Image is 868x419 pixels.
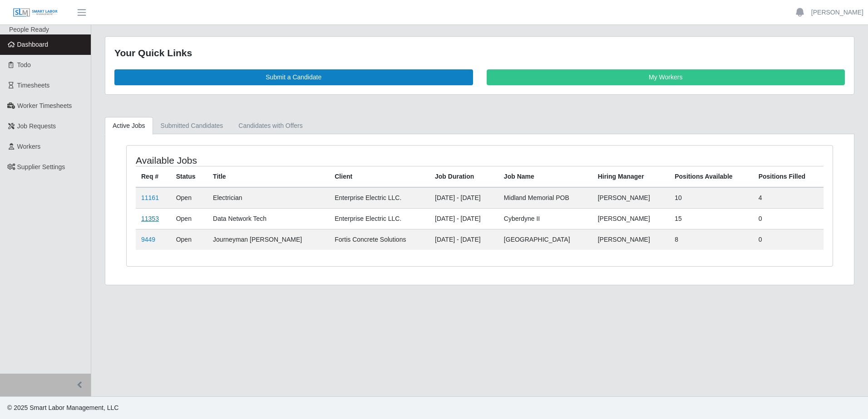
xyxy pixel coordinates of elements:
[17,163,65,171] span: Supplier Settings
[329,229,429,250] td: Fortis Concrete Solutions
[136,166,171,187] th: Req #
[231,117,310,135] a: Candidates with Offers
[329,187,429,209] td: Enterprise Electric LLC.
[7,404,118,411] span: © 2025 Smart Labor Management, LLC
[17,102,72,109] span: Worker Timesheets
[153,117,231,135] a: Submitted Candidates
[498,166,592,187] th: Job Name
[487,69,845,85] a: My Workers
[669,208,753,229] td: 15
[669,229,753,250] td: 8
[498,187,592,209] td: Midland Memorial POB
[171,166,207,187] th: Status
[17,82,50,89] span: Timesheets
[753,166,824,187] th: Positions Filled
[207,229,329,250] td: Journeyman [PERSON_NAME]
[498,229,592,250] td: [GEOGRAPHIC_DATA]
[429,208,498,229] td: [DATE] - [DATE]
[669,187,753,209] td: 10
[17,41,49,48] span: Dashboard
[207,187,329,209] td: Electrician
[141,236,155,243] a: 9449
[114,46,845,60] div: Your Quick Links
[105,117,153,135] a: Active Jobs
[17,143,41,150] span: Workers
[329,208,429,229] td: Enterprise Electric LLC.
[498,208,592,229] td: Cyberdyne II
[171,229,207,250] td: Open
[669,166,753,187] th: Positions Available
[136,155,414,166] h4: Available Jobs
[753,208,824,229] td: 0
[171,208,207,229] td: Open
[207,166,329,187] th: Title
[114,69,473,85] a: Submit a Candidate
[753,229,824,250] td: 0
[429,166,498,187] th: Job Duration
[753,187,824,209] td: 4
[17,122,56,130] span: Job Requests
[9,26,49,33] span: People Ready
[17,61,31,68] span: Todo
[429,187,498,209] td: [DATE] - [DATE]
[592,187,670,209] td: [PERSON_NAME]
[141,215,159,222] a: 11353
[592,166,670,187] th: Hiring Manager
[329,166,429,187] th: Client
[171,187,207,209] td: Open
[592,208,670,229] td: [PERSON_NAME]
[207,208,329,229] td: Data Network Tech
[429,229,498,250] td: [DATE] - [DATE]
[592,229,670,250] td: [PERSON_NAME]
[141,194,159,201] a: 11161
[13,8,58,18] img: SLM Logo
[811,8,863,17] a: [PERSON_NAME]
